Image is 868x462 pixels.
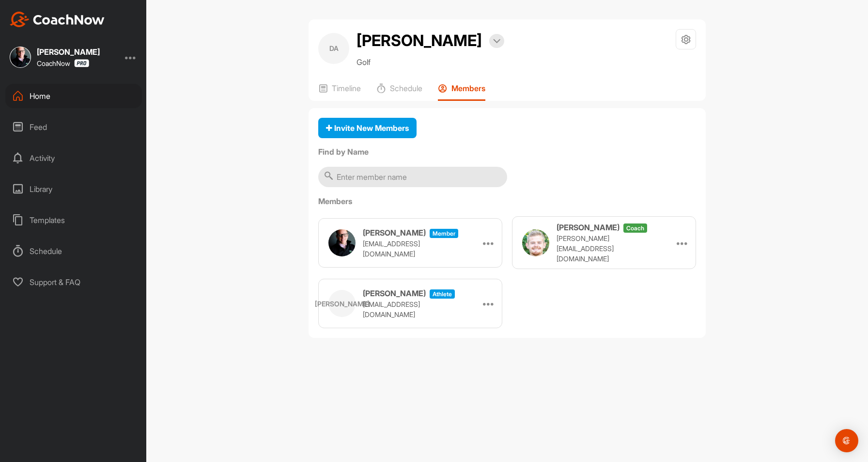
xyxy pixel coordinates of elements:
img: arrow-down [493,39,500,44]
div: Home [5,84,142,108]
div: Activity [5,146,142,170]
div: Templates [5,208,142,232]
p: Golf [356,56,504,68]
div: Feed [5,115,142,139]
p: Schedule [390,83,422,93]
p: [EMAIL_ADDRESS][DOMAIN_NAME] [363,299,460,319]
img: user [522,229,549,256]
div: Open Intercom Messenger [835,429,858,452]
img: CoachNow [10,12,105,27]
div: CoachNow [37,59,89,67]
p: Timeline [332,83,361,93]
div: DA [318,33,349,64]
span: athlete [430,289,455,299]
h2: [PERSON_NAME] [356,29,482,52]
div: Library [5,177,142,201]
p: [PERSON_NAME][EMAIL_ADDRESS][DOMAIN_NAME] [557,233,653,264]
span: Member [430,229,458,238]
input: Enter member name [318,167,507,187]
h3: [PERSON_NAME] [363,287,426,299]
img: CoachNow Pro [74,59,89,67]
img: square_d7b6dd5b2d8b6df5777e39d7bdd614c0.jpg [10,47,31,68]
button: Invite New Members [318,118,417,139]
p: [EMAIL_ADDRESS][DOMAIN_NAME] [363,239,460,259]
div: Schedule [5,239,142,263]
label: Members [318,195,696,207]
img: user [328,229,356,256]
p: Members [451,83,485,93]
span: coach [623,223,647,233]
label: Find by Name [318,146,696,158]
h3: [PERSON_NAME] [363,227,426,239]
span: Invite New Members [326,123,409,133]
div: Support & FAQ [5,270,142,294]
div: [PERSON_NAME] [37,48,100,56]
div: [PERSON_NAME] [328,290,356,317]
h3: [PERSON_NAME] [557,222,620,233]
